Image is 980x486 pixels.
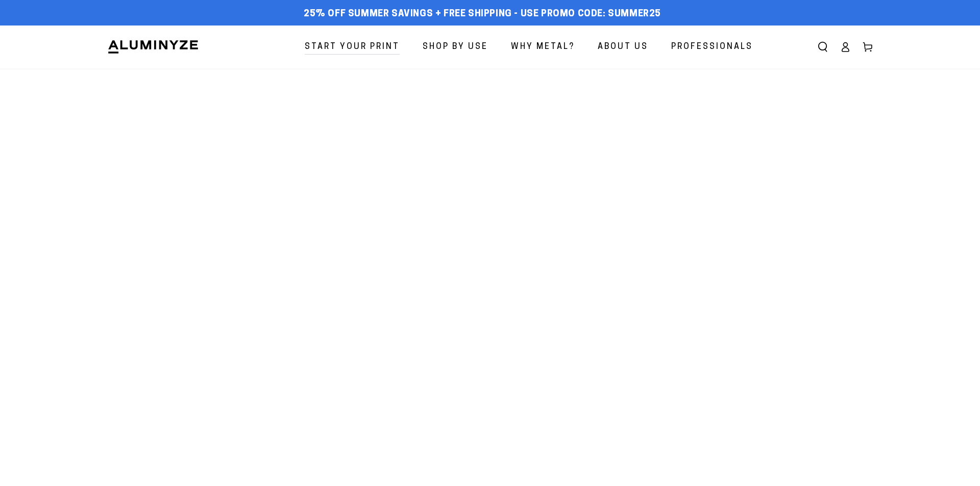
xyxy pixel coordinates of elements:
[590,34,656,61] a: About Us
[671,40,753,55] span: Professionals
[304,9,661,20] span: 25% off Summer Savings + Free Shipping - Use Promo Code: SUMMER25
[107,39,199,55] img: Aluminyze
[423,40,488,55] span: Shop By Use
[664,34,761,61] a: Professionals
[415,34,496,61] a: Shop By Use
[511,40,575,55] span: Why Metal?
[598,40,648,55] span: About Us
[812,36,834,58] summary: Search our site
[305,40,400,55] span: Start Your Print
[297,34,407,61] a: Start Your Print
[503,34,582,61] a: Why Metal?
